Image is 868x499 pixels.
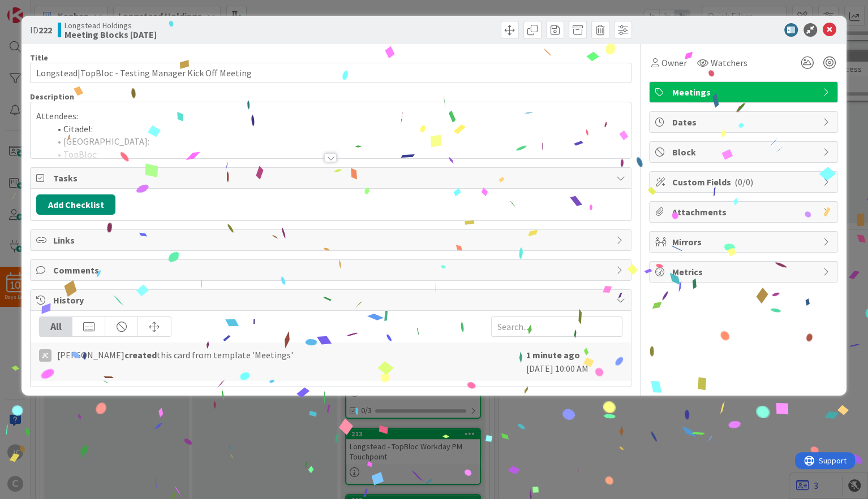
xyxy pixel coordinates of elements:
span: Mirrors [672,235,817,249]
b: Meeting Blocks [DATE] [65,30,157,39]
div: JC [39,349,51,362]
div: All [40,317,72,336]
span: Metrics [672,265,817,279]
span: Longstead Holdings [65,21,157,30]
span: Owner [661,56,687,70]
span: Links [53,233,610,247]
li: Citadel: [50,123,625,136]
span: Comments [53,263,610,277]
span: Description [30,92,74,102]
p: Attendees: [36,110,625,123]
span: Attachments [672,205,817,219]
span: ( 0/0 ) [734,176,753,188]
b: 222 [38,24,52,36]
span: Watchers [711,56,747,70]
span: ID [30,23,52,37]
label: Title [30,53,48,63]
span: Custom Fields [672,175,817,189]
b: created [124,349,157,361]
button: Add Checklist [36,194,115,215]
span: Meetings [672,85,817,99]
span: Tasks [53,171,610,185]
b: 1 minute ago [526,349,580,361]
span: Support [24,2,51,15]
div: [DATE] 10:00 AM [526,348,622,375]
span: [PERSON_NAME] this card from template 'Meetings' [57,348,293,362]
span: Block [672,145,817,159]
span: Dates [672,115,817,129]
span: History [53,293,610,307]
input: type card name here... [30,63,631,83]
input: Search... [491,316,622,337]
